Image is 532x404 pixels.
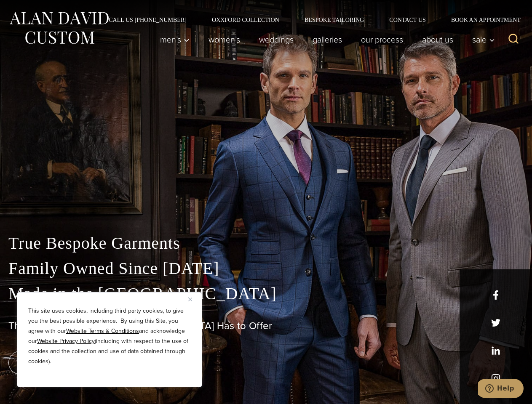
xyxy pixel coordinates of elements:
[199,17,292,23] a: Oxxford Collection
[151,31,500,48] nav: Primary Navigation
[199,31,250,48] a: Women’s
[66,327,139,335] a: Website Terms & Conditions
[8,351,126,375] a: book an appointment
[303,31,352,48] a: Galleries
[250,31,303,48] a: weddings
[8,231,524,306] p: True Bespoke Garments Family Owned Since [DATE] Made in the [GEOGRAPHIC_DATA]
[292,17,377,23] a: Bespoke Tailoring
[438,17,524,23] a: Book an Appointment
[188,294,198,304] button: Close
[188,298,192,301] img: Close
[96,17,199,23] a: Call Us [PHONE_NUMBER]
[28,306,191,367] p: This site uses cookies, including third party cookies, to give you the best possible experience. ...
[37,337,95,346] a: Website Privacy Policy
[377,17,438,23] a: Contact Us
[478,379,524,400] iframe: Opens a widget where you can chat to one of our agents
[463,31,500,48] button: Sale sub menu toggle
[503,29,524,50] button: View Search Form
[96,17,524,23] nav: Secondary Navigation
[413,31,463,48] a: About Us
[8,9,110,47] img: Alan David Custom
[151,31,199,48] button: Men’s sub menu toggle
[8,320,524,332] h1: The Best Custom Suits [GEOGRAPHIC_DATA] Has to Offer
[352,31,413,48] a: Our Process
